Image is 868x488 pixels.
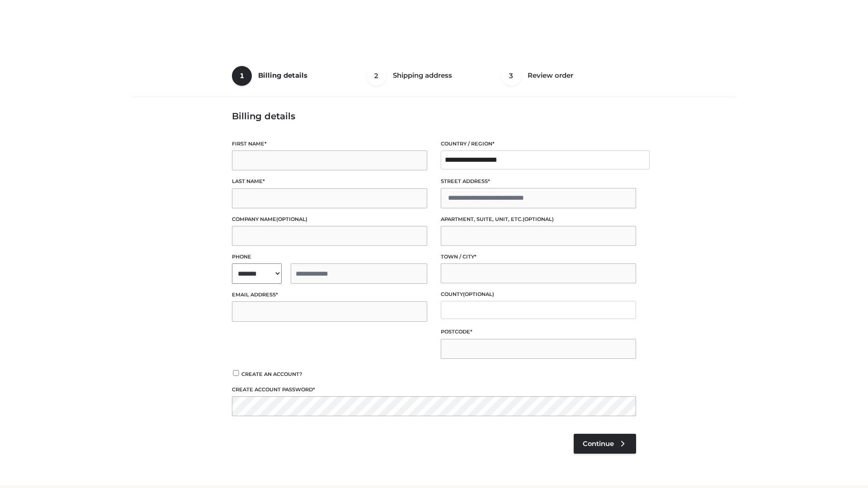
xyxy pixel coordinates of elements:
label: Last name [232,177,427,186]
label: Town / City [441,253,636,261]
label: First name [232,140,427,148]
label: Create account password [232,385,636,394]
label: Company name [232,215,427,224]
label: Phone [232,253,427,261]
span: 1 [232,66,252,86]
label: Apartment, suite, unit, etc. [441,215,636,224]
span: Review order [528,71,573,80]
a: Continue [574,434,636,454]
span: (optional) [276,216,307,222]
label: Street address [441,177,636,186]
span: 3 [501,66,521,86]
span: Shipping address [393,71,452,80]
span: (optional) [523,216,554,222]
h3: Billing details [232,111,636,122]
label: Country / Region [441,140,636,148]
span: (optional) [463,291,494,297]
label: Postcode [441,328,636,336]
span: 2 [367,66,387,86]
span: Continue [583,440,614,448]
label: Email address [232,291,427,299]
input: Create an account? [232,370,240,376]
span: Billing details [258,71,307,80]
span: Create an account? [241,371,302,377]
label: County [441,290,636,299]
